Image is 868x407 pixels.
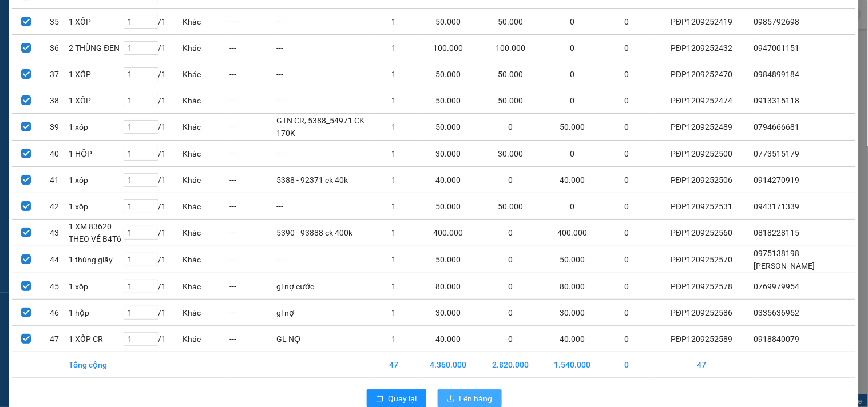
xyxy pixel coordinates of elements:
[650,35,754,61] td: PĐP1209252432
[276,167,371,193] td: 5388 - 92371 ck 40k
[603,141,650,167] td: 0
[603,273,650,300] td: 0
[754,334,800,344] span: 0918840079
[754,149,800,158] span: 0773515179
[182,326,229,352] td: Khác
[40,193,68,220] td: 42
[418,141,479,167] td: 30.000
[650,273,754,300] td: PĐP1209252578
[123,114,182,141] td: / 1
[68,35,122,61] td: 2 THÙNG ĐEN
[754,175,800,185] span: 0914270919
[123,246,182,273] td: / 1
[541,220,603,246] td: 400.000
[418,9,479,35] td: 50.000
[276,141,371,167] td: ---
[371,246,418,273] td: 1
[479,193,541,220] td: 50.000
[40,9,68,35] td: 35
[371,9,418,35] td: 1
[479,352,541,378] td: 2.820.000
[418,300,479,326] td: 30.000
[541,141,603,167] td: 0
[68,326,122,352] td: 1 XỐP CR
[418,326,479,352] td: 40.000
[40,300,68,326] td: 46
[650,352,754,378] td: 47
[754,282,800,291] span: 0769979954
[541,167,603,193] td: 40.000
[371,87,418,114] td: 1
[229,9,276,35] td: ---
[754,96,800,105] span: 0913315118
[229,35,276,61] td: ---
[541,61,603,87] td: 0
[123,220,182,246] td: / 1
[650,167,754,193] td: PĐP1209252506
[229,87,276,114] td: ---
[650,326,754,352] td: PĐP1209252589
[541,273,603,300] td: 80.000
[479,114,541,141] td: 0
[371,352,418,378] td: 47
[650,61,754,87] td: PĐP1209252470
[447,394,455,404] span: upload
[541,9,603,35] td: 0
[541,35,603,61] td: 0
[40,273,68,300] td: 45
[479,220,541,246] td: 0
[418,114,479,141] td: 50.000
[68,193,122,220] td: 1 xốp
[603,220,650,246] td: 0
[276,61,371,87] td: ---
[68,273,122,300] td: 1 xốp
[371,300,418,326] td: 1
[371,61,418,87] td: 1
[182,9,229,35] td: Khác
[541,300,603,326] td: 30.000
[229,273,276,300] td: ---
[182,61,229,87] td: Khác
[479,141,541,167] td: 30.000
[479,167,541,193] td: 0
[40,246,68,273] td: 44
[123,141,182,167] td: / 1
[68,300,122,326] td: 1 hộp
[418,220,479,246] td: 400.000
[276,246,371,273] td: ---
[603,352,650,378] td: 0
[603,246,650,273] td: 0
[182,87,229,114] td: Khác
[479,9,541,35] td: 50.000
[123,326,182,352] td: / 1
[541,87,603,114] td: 0
[40,35,68,61] td: 36
[754,202,800,211] span: 0943171339
[40,220,68,246] td: 43
[479,246,541,273] td: 0
[418,61,479,87] td: 50.000
[650,193,754,220] td: PĐP1209252531
[229,220,276,246] td: ---
[541,246,603,273] td: 50.000
[276,326,371,352] td: GL NỢ
[754,43,800,53] span: 0947001151
[389,392,417,405] span: Quay lại
[40,61,68,87] td: 37
[182,246,229,273] td: Khác
[603,326,650,352] td: 0
[754,17,800,26] span: 0985792698
[182,220,229,246] td: Khác
[541,193,603,220] td: 0
[68,220,122,246] td: 1 XM 83620 THEO VÉ B4T6
[229,193,276,220] td: ---
[68,114,122,141] td: 1 xốp
[754,228,800,237] span: 0818228115
[479,326,541,352] td: 0
[418,246,479,273] td: 50.000
[68,141,122,167] td: 1 HỘP
[276,87,371,114] td: ---
[479,61,541,87] td: 50.000
[650,141,754,167] td: PĐP1209252500
[650,9,754,35] td: PĐP1209252419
